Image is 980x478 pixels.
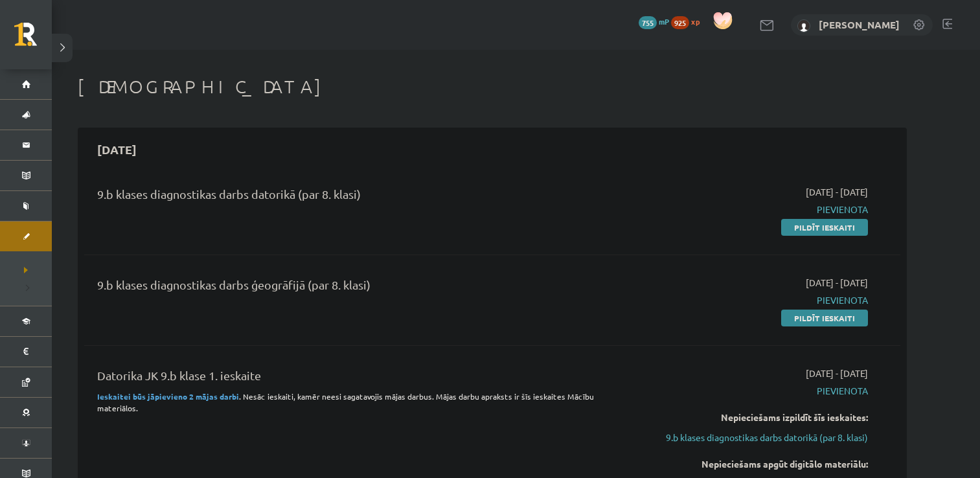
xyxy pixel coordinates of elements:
a: 9.b klases diagnostikas darbs datorikā (par 8. klasi) [624,431,868,444]
img: Meldra Mežvagare [797,19,810,32]
span: Pievienota [624,384,868,398]
div: Nepieciešams apgūt digitālo materiālu: [624,457,868,471]
a: Pildīt ieskaiti [781,219,868,236]
a: 755 mP [639,16,669,27]
span: [DATE] - [DATE] [806,367,868,380]
span: mP [659,16,669,27]
span: . Nesāc ieskaiti, kamēr neesi sagatavojis mājas darbus. Mājas darbu apraksts ir šīs ieskaites Māc... [97,391,594,413]
span: [DATE] - [DATE] [806,185,868,199]
span: 755 [639,16,657,29]
span: Pievienota [624,293,868,307]
a: Rīgas 1. Tālmācības vidusskola [14,23,52,55]
h1: [DEMOGRAPHIC_DATA] [78,76,907,98]
strong: Ieskaitei būs jāpievieno 2 mājas darbi [97,391,239,402]
span: xp [691,16,700,27]
span: Pievienota [624,203,868,216]
div: 9.b klases diagnostikas darbs datorikā (par 8. klasi) [97,185,604,209]
a: 925 xp [671,16,706,27]
span: 925 [671,16,689,29]
h2: [DATE] [84,134,150,165]
div: 9.b klases diagnostikas darbs ģeogrāfijā (par 8. klasi) [97,276,604,300]
div: Datorika JK 9.b klase 1. ieskaite [97,367,604,391]
div: Nepieciešams izpildīt šīs ieskaites: [624,411,868,424]
a: [PERSON_NAME] [819,18,900,31]
a: Pildīt ieskaiti [781,310,868,326]
span: [DATE] - [DATE] [806,276,868,290]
